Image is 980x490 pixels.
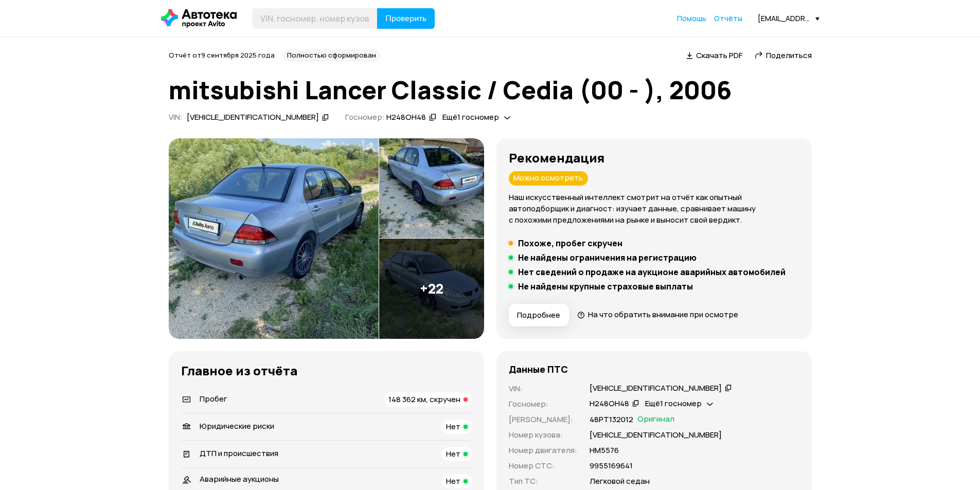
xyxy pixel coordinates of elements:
[169,76,812,104] h1: mitsubishi Lancer Classic / Cedia (00 - ), 2006
[509,414,577,425] p: [PERSON_NAME] :
[518,281,693,292] h5: Не найдены крупные страховые выплаты
[509,476,577,487] p: Тип ТС :
[590,398,629,409] div: Н248ОН48
[590,476,650,487] p: Легковой седан
[590,445,619,456] p: НМ5576
[181,364,472,378] h3: Главное из отчёта
[518,267,786,277] h5: Нет сведений о продаже на аукционе аварийных автомобилей
[200,448,278,459] span: ДТП и происшествия
[509,429,577,441] p: Номер кузова :
[590,414,633,425] p: 48РТ132012
[588,309,738,320] span: На что обратить внимание при осмотре
[509,151,799,165] h3: Рекомендация
[345,112,385,122] span: Госномер:
[766,50,812,61] span: Поделиться
[386,112,426,123] div: Н248ОН48
[758,13,819,23] div: [EMAIL_ADDRESS][DOMAIN_NAME]
[446,476,460,486] span: Нет
[590,460,633,471] p: 9955169641
[169,50,275,60] span: Отчёт от 9 сентября 2025 года
[446,421,460,432] span: Нет
[590,383,722,394] div: [VEHICLE_IDENTIFICATION_NUMBER]
[252,8,378,29] input: VIN, госномер, номер кузова
[509,383,577,394] p: VIN :
[509,398,577,410] p: Госномер :
[377,8,435,29] button: Проверить
[442,112,499,122] span: Ещё 1 госномер
[755,50,812,61] a: Поделиться
[509,192,799,226] p: Наш искусственный интеллект смотрит на отчёт как опытный автоподборщик и диагност: изучает данные...
[509,445,577,456] p: Номер двигателя :
[577,309,739,320] a: На что обратить внимание при осмотре
[509,460,577,471] p: Номер СТС :
[677,13,706,23] span: Помощь
[200,474,279,484] span: Аварийные аукционы
[388,394,460,405] span: 148 362 км, скручен
[517,310,560,320] span: Подробнее
[518,238,622,248] h5: Похоже, пробег скручен
[200,393,227,404] span: Пробег
[714,13,742,23] span: Отчёты
[169,112,183,122] span: VIN :
[696,50,742,61] span: Скачать PDF
[509,364,568,375] h4: Данные ПТС
[677,13,706,24] a: Помощь
[446,448,460,459] span: Нет
[714,13,742,24] a: Отчёты
[385,14,426,23] span: Проверить
[509,171,588,186] div: Можно осмотреть
[590,429,722,441] p: [VEHICLE_IDENTIFICATION_NUMBER]
[200,421,274,431] span: Юридические риски
[645,398,702,409] span: Ещё 1 госномер
[686,50,742,61] a: Скачать PDF
[283,49,380,62] div: Полностью сформирован
[637,414,674,425] span: Оригинал
[509,304,569,326] button: Подробнее
[518,252,697,263] h5: Не найдены ограничения на регистрацию
[187,112,319,123] div: [VEHICLE_IDENTIFICATION_NUMBER]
